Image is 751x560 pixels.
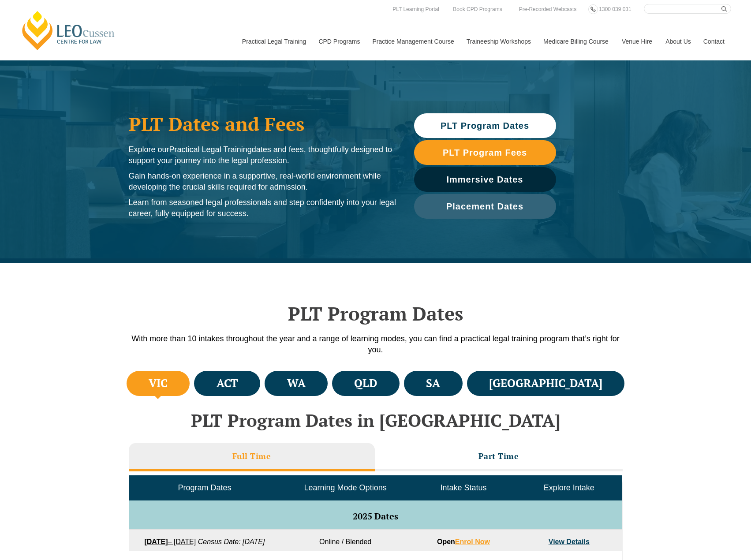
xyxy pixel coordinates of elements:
[597,4,633,14] a: 1300 039 031
[414,194,556,219] a: Placement Dates
[178,483,231,492] span: Program Dates
[440,483,486,492] span: Intake Status
[517,4,579,14] a: Pre-Recorded Webcasts
[366,22,460,60] a: Practice Management Course
[426,376,440,391] h4: SA
[198,538,265,545] em: Census Date: [DATE]
[544,483,594,492] span: Explore Intake
[692,501,729,538] iframe: LiveChat chat widget
[354,376,377,391] h4: QLD
[451,4,504,14] a: Book CPD Programs
[414,113,556,138] a: PLT Program Dates
[287,376,306,391] h4: WA
[549,538,590,545] a: View Details
[124,411,627,430] h2: PLT Program Dates in [GEOGRAPHIC_DATA]
[697,22,731,60] a: Contact
[235,22,312,60] a: Practical Legal Training
[169,145,252,154] span: Practical Legal Training
[390,4,441,14] a: PLT Learning Portal
[414,167,556,192] a: Immersive Dates
[353,510,398,522] span: 2025 Dates
[20,10,117,51] a: [PERSON_NAME] Centre for Law
[124,333,627,355] p: With more than 10 intakes throughout the year and a range of learning modes, you can find a pract...
[537,22,615,60] a: Medicare Billing Course
[455,538,490,545] a: Enrol Now
[615,22,659,60] a: Venue Hire
[124,302,627,325] h2: PLT Program Dates
[144,538,196,545] a: [DATE]– [DATE]
[217,376,238,391] h4: ACT
[659,22,697,60] a: About Us
[129,144,396,166] p: Explore our dates and fees, thoughtfully designed to support your journey into the legal profession.
[129,197,396,219] p: Learn from seasoned legal professionals and step confidently into your legal career, fully equipp...
[489,376,602,391] h4: [GEOGRAPHIC_DATA]
[443,148,527,157] span: PLT Program Fees
[129,171,396,193] p: Gain hands-on experience in a supportive, real-world environment while developing the crucial ski...
[312,22,366,60] a: CPD Programs
[478,451,519,461] h3: Part Time
[149,376,168,391] h4: VIC
[232,451,271,461] h3: Full Time
[144,538,168,545] strong: [DATE]
[280,530,411,551] td: Online / Blended
[599,6,631,12] span: 1300 039 031
[414,140,556,165] a: PLT Program Fees
[446,202,523,211] span: Placement Dates
[304,483,387,492] span: Learning Mode Options
[441,121,529,130] span: PLT Program Dates
[460,22,537,60] a: Traineeship Workshops
[437,538,490,545] strong: Open
[129,113,396,135] h1: PLT Dates and Fees
[447,175,523,184] span: Immersive Dates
